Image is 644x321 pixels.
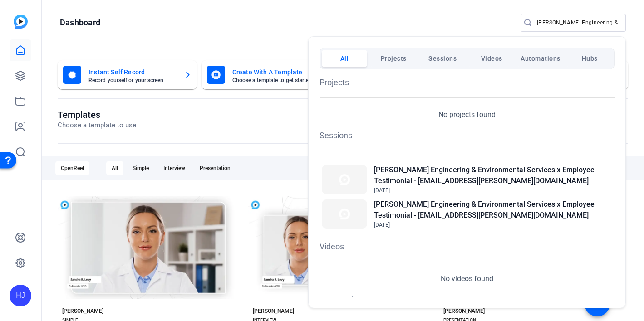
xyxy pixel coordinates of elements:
[374,199,612,221] h2: [PERSON_NAME] Engineering & Environmental Services x Employee Testimonial - [EMAIL_ADDRESS][PERSO...
[320,240,615,253] h1: Videos
[374,187,390,194] span: [DATE]
[320,293,615,306] h1: Automations
[322,165,367,194] img: Thumbnail
[428,50,457,67] span: Sessions
[340,50,349,67] span: All
[322,199,367,228] img: Thumbnail
[374,222,390,228] span: [DATE]
[438,109,496,120] p: No projects found
[582,50,598,67] span: Hubs
[374,165,612,186] h2: [PERSON_NAME] Engineering & Environmental Services x Employee Testimonial - [EMAIL_ADDRESS][PERSO...
[320,76,615,88] h1: Projects
[521,50,560,67] span: Automations
[481,50,502,67] span: Videos
[441,273,493,284] p: No videos found
[381,50,407,67] span: Projects
[320,129,615,141] h1: Sessions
